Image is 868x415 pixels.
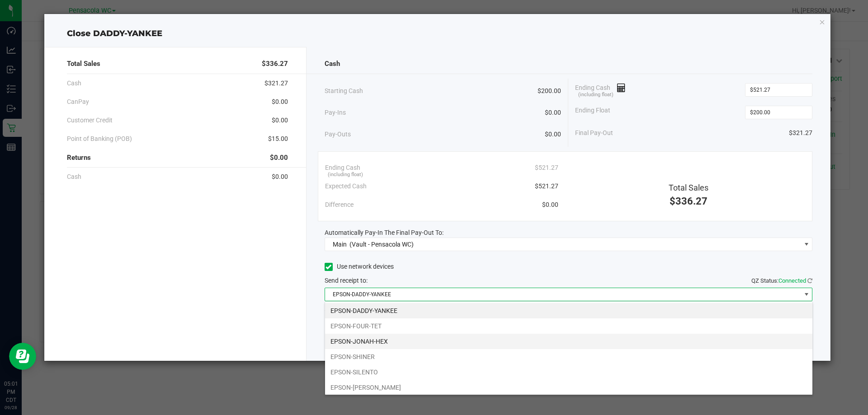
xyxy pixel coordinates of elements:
span: $0.00 [272,116,288,125]
li: EPSON-DADDY-YANKEE [325,303,812,318]
span: $200.00 [538,86,561,96]
span: Cash [325,59,340,69]
span: Starting Cash [325,86,363,96]
li: EPSON-SHINER [325,349,812,364]
span: (Vault - Pensacola WC) [349,241,414,248]
span: $0.00 [270,153,288,163]
span: Difference [325,200,354,210]
span: Final Pay-Out [575,128,613,138]
span: $321.27 [789,128,812,138]
span: $0.00 [272,172,288,182]
li: EPSON-JONAH-HEX [325,334,812,349]
span: Ending Cash [575,83,626,97]
span: $521.27 [535,182,558,191]
span: Pay-Outs [325,130,351,139]
span: Expected Cash [325,182,367,191]
span: $0.00 [272,97,288,107]
span: $336.27 [670,196,708,207]
span: $0.00 [542,200,558,210]
span: EPSON-DADDY-YANKEE [325,288,801,301]
span: Main [333,241,347,248]
span: Pay-Ins [325,108,346,117]
span: Point of Banking (POB) [67,134,132,144]
span: CanPay [67,97,89,107]
li: EPSON-[PERSON_NAME] [325,380,812,395]
div: Close DADDY-YANKEE [44,28,831,40]
span: (including float) [328,171,363,179]
div: Returns [67,148,288,168]
span: $521.27 [535,163,558,173]
span: $0.00 [545,108,561,117]
li: EPSON-FOUR-TET [325,318,812,334]
span: Cash [67,172,81,182]
span: Total Sales [669,183,708,192]
label: Use network devices [325,262,394,271]
span: Ending Cash [325,163,360,173]
span: Send receipt to: [325,277,368,284]
span: QZ Status: [751,277,812,284]
span: Customer Credit [67,116,113,125]
span: $0.00 [545,130,561,139]
span: $321.27 [264,79,288,88]
iframe: Resource center [9,343,36,370]
li: EPSON-SILENTO [325,364,812,380]
span: Cash [67,79,81,88]
span: Ending Float [575,106,610,119]
span: Total Sales [67,59,100,69]
span: Connected [778,277,806,284]
span: $336.27 [262,59,288,69]
span: (including float) [578,91,613,99]
span: Automatically Pay-In The Final Pay-Out To: [325,229,443,236]
span: $15.00 [268,134,288,144]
